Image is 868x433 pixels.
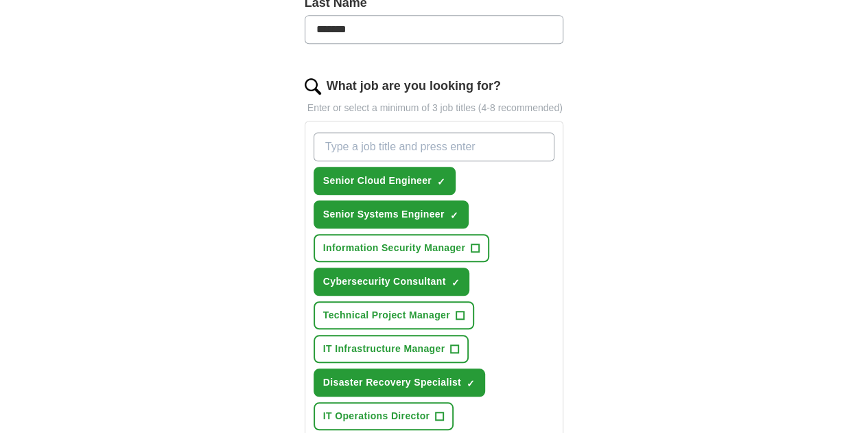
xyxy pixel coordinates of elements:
button: Technical Project Manager [314,301,474,329]
span: Senior Cloud Engineer [323,174,432,188]
img: search.png [305,78,321,95]
button: Cybersecurity Consultant✓ [314,268,470,296]
span: ✓ [467,378,475,389]
button: Disaster Recovery Specialist✓ [314,368,485,397]
span: Information Security Manager [323,241,465,255]
p: Enter or select a minimum of 3 job titles (4-8 recommended) [305,101,564,115]
span: Senior Systems Engineer [323,207,445,222]
span: ✓ [450,210,458,221]
span: IT Infrastructure Manager [323,342,445,356]
span: Cybersecurity Consultant [323,274,446,289]
span: Disaster Recovery Specialist [323,375,461,390]
button: IT Infrastructure Manager [314,335,469,363]
button: Senior Cloud Engineer✓ [314,167,456,195]
input: Type a job title and press enter [314,132,555,161]
span: ✓ [437,176,445,187]
span: ✓ [451,277,459,288]
button: Senior Systems Engineer✓ [314,200,469,229]
button: Information Security Manager [314,234,489,262]
span: IT Operations Director [323,409,430,423]
button: IT Operations Director [314,402,454,430]
label: What job are you looking for? [327,77,501,95]
span: Technical Project Manager [323,308,450,323]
